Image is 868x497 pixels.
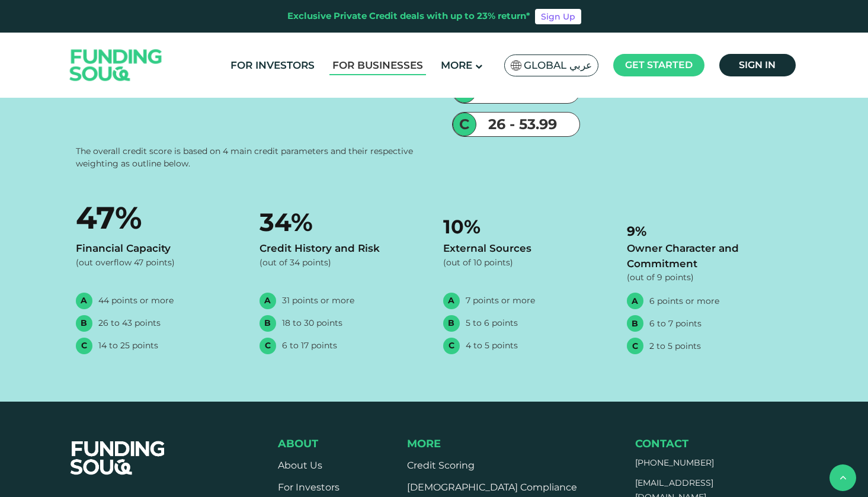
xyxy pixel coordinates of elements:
div: B [443,315,460,332]
a: [PHONE_NUMBER] [635,457,714,468]
div: 18 to 30 points [282,317,342,329]
div: B [76,315,92,332]
div: 10% [443,194,609,241]
div: A [76,293,92,309]
div: A [627,293,643,309]
span: Sign in [739,59,776,70]
div: 14 to 25 points [98,339,158,352]
div: 9% [627,194,793,241]
div: 6 to 7 points [649,318,702,330]
a: For Investors [228,56,318,75]
div: C [260,338,276,354]
div: (out of 10 points) [443,256,609,269]
div: B [627,315,643,332]
a: Sign Up [535,9,581,24]
div: (out overflow 47 points) [76,256,242,269]
div: C [627,338,643,354]
div: A [443,293,460,309]
div: 34% [260,194,425,241]
div: (out of 9 points) [627,271,793,284]
div: 47% [76,194,242,241]
span: More [441,59,472,71]
div: 6 to 17 points [282,339,337,352]
div: Financial Capacity [76,241,242,256]
a: Credit Scoring [407,460,475,471]
span: More [407,437,441,450]
div: 26 - 53.99 [476,114,579,135]
div: 7 points or more [466,294,535,307]
div: (out of 34 points) [260,256,425,269]
a: Sign in [719,54,796,76]
div: The overall credit score is based on 4 main credit parameters and their respective weighting as o... [76,145,417,170]
div: 4 to 5 points [466,339,518,352]
div: About [278,437,349,450]
a: For Investors [278,482,339,493]
span: Get started [625,59,693,70]
div: 2 to 5 points [649,340,701,352]
div: C [76,338,92,354]
div: 5 to 6 points [466,317,518,329]
a: For Businesses [329,56,426,75]
div: Credit History and Risk [260,241,425,256]
div: 31 points or more [282,294,354,307]
div: 44 points or more [98,294,174,307]
span: Contact [635,437,688,450]
div: 26 to 43 points [98,317,161,329]
img: Logo [58,36,174,95]
img: SA Flag [511,60,521,70]
div: A [260,293,276,309]
div: 6 points or more [649,295,719,307]
a: [DEMOGRAPHIC_DATA] Compliance [407,482,577,493]
button: back [829,464,856,491]
div: C [453,113,476,136]
span: Global عربي [524,59,592,72]
div: C [443,338,460,354]
div: Exclusive Private Credit deals with up to 23% return* [287,9,530,23]
div: External Sources [443,241,609,256]
img: FooterLogo [59,427,177,489]
a: About Us [278,460,322,471]
div: Owner Character and Commitment [627,241,793,271]
div: B [260,315,276,332]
